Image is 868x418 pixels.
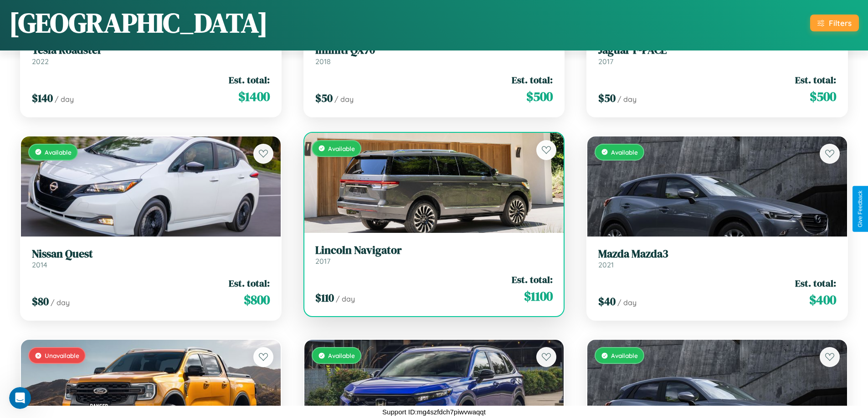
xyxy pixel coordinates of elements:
span: $ 1400 [238,87,270,106]
span: / day [617,95,637,104]
span: Est. total: [229,277,270,290]
span: Est. total: [229,73,270,86]
a: Lincoln Navigator2017 [315,244,553,266]
h3: Jaguar F-PACE [598,44,836,57]
h3: Infiniti QX70 [315,44,553,57]
span: $ 140 [32,91,53,106]
h3: Lincoln Navigator [315,244,553,257]
span: $ 40 [598,294,616,309]
span: $ 500 [810,87,836,106]
span: $ 80 [32,294,49,309]
span: $ 500 [526,87,553,106]
span: 2022 [32,57,49,66]
div: Filters [829,18,852,28]
a: Tesla Roadster2022 [32,44,270,66]
span: $ 400 [809,291,836,309]
span: / day [336,294,355,303]
h1: [GEOGRAPHIC_DATA] [9,4,268,41]
h3: Mazda Mazda3 [598,247,836,261]
span: Available [328,352,355,359]
span: Est. total: [512,73,553,86]
span: Available [611,148,638,156]
span: / day [55,95,74,104]
span: / day [334,95,354,104]
a: Nissan Quest2014 [32,247,270,270]
span: Available [611,352,638,359]
span: / day [51,298,70,307]
h3: Tesla Roadster [32,44,270,57]
a: Jaguar F-PACE2017 [598,44,836,66]
span: 2018 [315,57,331,66]
span: 2017 [598,57,613,66]
span: 2017 [315,257,330,266]
p: Support ID: mg4szfdch7piwvwaqqt [382,406,486,418]
a: Infiniti QX702018 [315,44,553,66]
span: $ 50 [598,91,616,106]
div: Give Feedback [857,191,863,227]
span: $ 800 [244,291,270,309]
span: 2021 [598,260,614,269]
span: 2014 [32,260,47,269]
span: $ 110 [315,290,334,305]
span: Unavailable [45,352,79,359]
h3: Nissan Quest [32,247,270,261]
span: $ 1100 [524,287,553,305]
span: Available [328,145,355,152]
span: Available [45,148,72,156]
span: $ 50 [315,91,333,106]
span: Est. total: [512,273,553,286]
button: Filters [810,15,859,31]
span: Est. total: [795,277,836,290]
iframe: Intercom live chat [9,387,31,409]
span: / day [617,298,637,307]
span: Est. total: [795,73,836,86]
a: Mazda Mazda32021 [598,247,836,270]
